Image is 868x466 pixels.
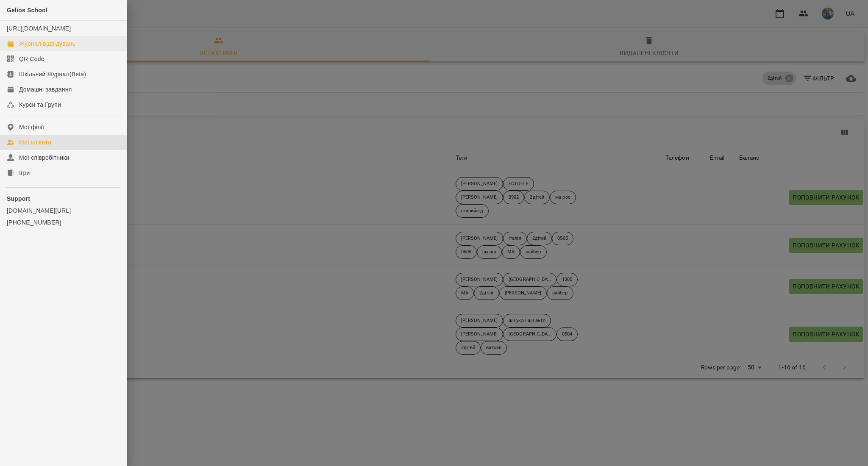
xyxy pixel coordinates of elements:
div: Ігри [19,169,30,177]
div: Курси та Групи [19,100,61,109]
div: Мої співробітники [19,153,70,162]
a: [URL][DOMAIN_NAME] [7,25,71,32]
a: [DOMAIN_NAME][URL] [7,206,120,215]
div: QR Code [19,55,45,63]
div: Домашні завдання [19,85,72,94]
span: Gelios School [7,7,47,14]
div: Мої філії [19,123,44,131]
div: Журнал відвідувань [19,39,75,48]
p: Support [7,194,120,203]
a: [PHONE_NUMBER] [7,218,120,227]
div: Мої клієнти [19,138,51,147]
div: Шкільний Журнал(Beta) [19,70,86,78]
